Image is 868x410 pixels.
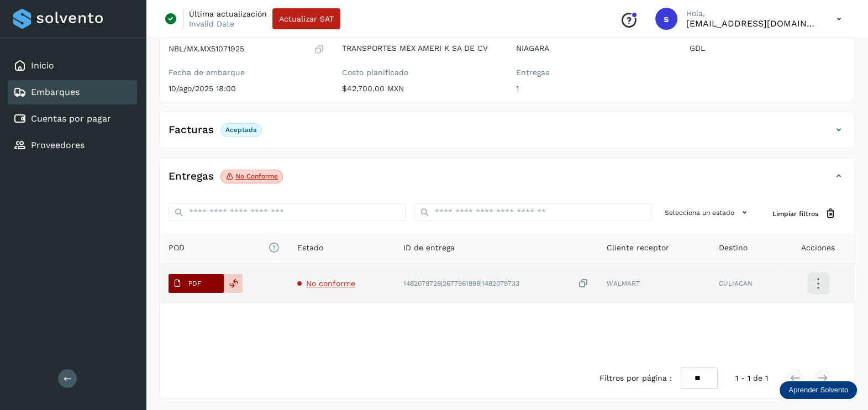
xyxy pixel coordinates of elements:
a: Embarques [31,87,80,97]
p: Última actualización [189,9,267,19]
button: Selecciona un estado [660,203,755,222]
span: Estado [297,242,323,254]
div: Cuentas por pagar [8,107,137,131]
span: POD [169,242,280,254]
span: Destino [719,242,748,254]
p: Invalid Date [189,19,234,29]
p: Aprender Solvento [788,386,848,395]
p: PDF [188,280,201,287]
p: TRANSPORTES MEX AMERI K SA DE CV [342,44,498,53]
label: Costo planificado [342,68,498,77]
span: Acciones [801,242,835,254]
div: EntregasNo conforme [160,167,854,195]
span: No conforme [306,279,355,288]
a: Proveedores [31,140,85,150]
span: Actualizar SAT [279,15,334,23]
button: Actualizar SAT [272,8,340,29]
p: No conforme [235,172,278,180]
div: Embarques [8,80,137,104]
td: CULIACAN [710,264,782,303]
a: Cuentas por pagar [31,113,111,124]
span: Filtros por página : [599,372,672,384]
h4: Entregas [169,170,214,183]
h4: Facturas [169,124,214,136]
p: GDL [690,44,845,53]
span: 1 - 1 de 1 [735,372,768,384]
button: Limpiar filtros [764,203,845,224]
p: 10/ago/2025 18:00 [169,84,324,93]
a: Inicio [31,60,54,71]
div: Aprender Solvento [780,381,857,399]
td: WALMART [598,264,710,303]
p: smedina@niagarawater.com [686,18,819,29]
span: Cliente receptor [607,242,669,254]
p: 1 [516,84,672,93]
div: 1482079728|2677961998|1482079733 [403,278,589,290]
label: Entregas [516,68,672,77]
p: Hola, [686,9,819,18]
p: Aceptada [225,126,257,134]
div: Reemplazar POD [224,274,243,293]
p: $42,700.00 MXN [342,84,498,93]
label: Fecha de embarque [169,68,324,77]
div: Inicio [8,54,137,78]
div: FacturasAceptada [160,120,854,148]
button: PDF [169,274,224,293]
p: NIAGARA [516,44,672,53]
p: NBL/MX.MX51071925 [169,44,244,54]
span: ID de entrega [403,242,455,254]
div: Proveedores [8,133,137,157]
span: Limpiar filtros [772,209,818,219]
